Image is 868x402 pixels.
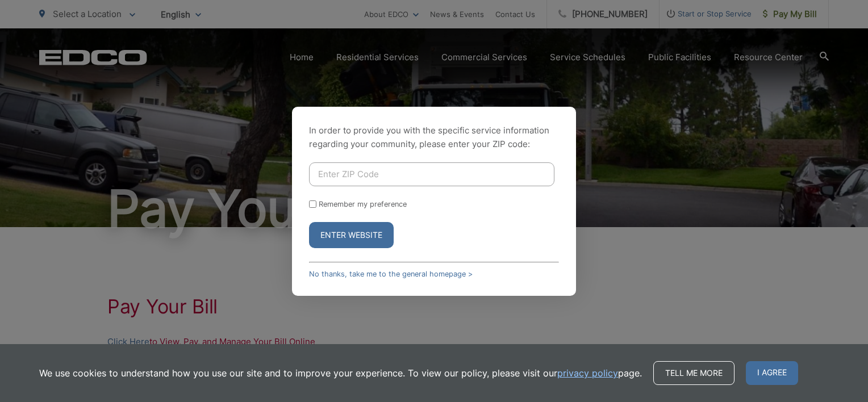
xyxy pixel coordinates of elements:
p: In order to provide you with the specific service information regarding your community, please en... [309,124,559,151]
label: Remember my preference [319,200,407,208]
input: Enter ZIP Code [309,162,554,186]
a: No thanks, take me to the general homepage > [309,270,473,278]
a: privacy policy [557,366,618,380]
button: Enter Website [309,222,394,248]
a: Tell me more [653,361,735,385]
span: I agree [746,361,798,385]
p: We use cookies to understand how you use our site and to improve your experience. To view our pol... [39,366,642,380]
